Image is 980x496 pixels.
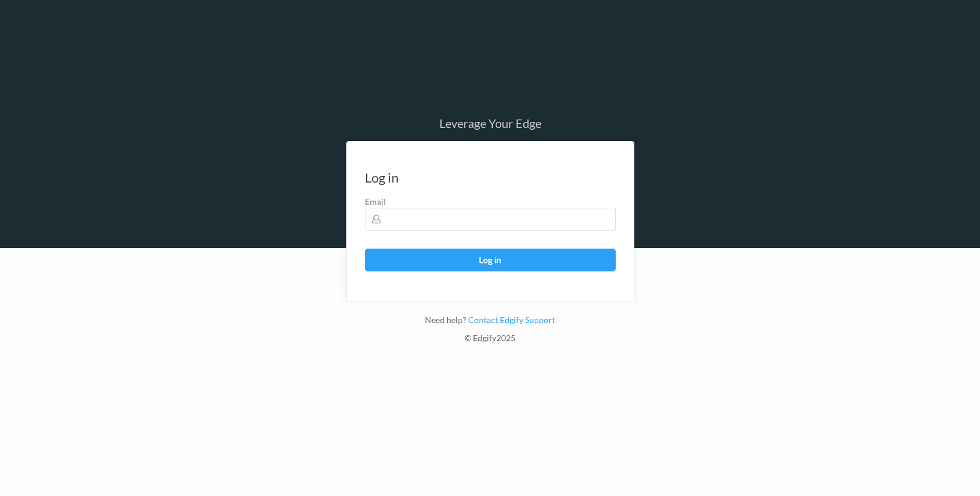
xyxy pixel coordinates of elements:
[365,172,398,184] div: Log in
[346,117,634,129] div: Leverage Your Edge
[346,332,634,350] div: © Edgify 2025
[365,196,616,208] label: Email
[365,249,616,271] button: Log in
[346,314,634,332] div: Need help?
[466,315,555,325] a: Contact Edgify Support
